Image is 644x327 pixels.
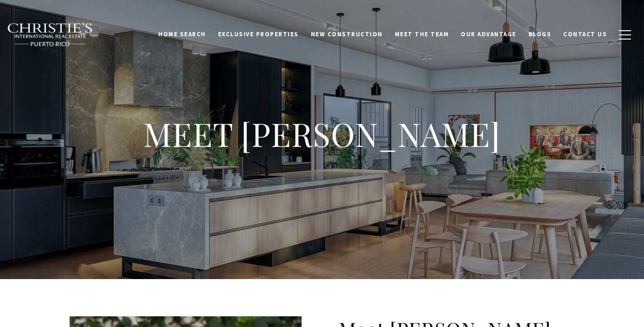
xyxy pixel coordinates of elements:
[212,26,305,43] a: Exclusive Properties
[7,23,93,47] img: Christie's International Real Estate black text logo
[455,26,522,43] a: Our Advantage
[152,26,212,43] a: Home Search
[563,30,607,38] span: Contact Us
[461,30,516,38] span: Our Advantage
[522,26,558,43] a: Blogs
[389,26,455,43] a: Meet the Team
[218,30,299,38] span: Exclusive Properties
[528,30,552,38] span: Blogs
[311,30,383,38] span: New Construction
[305,26,389,43] a: New Construction
[136,113,508,154] h1: MEET [PERSON_NAME]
